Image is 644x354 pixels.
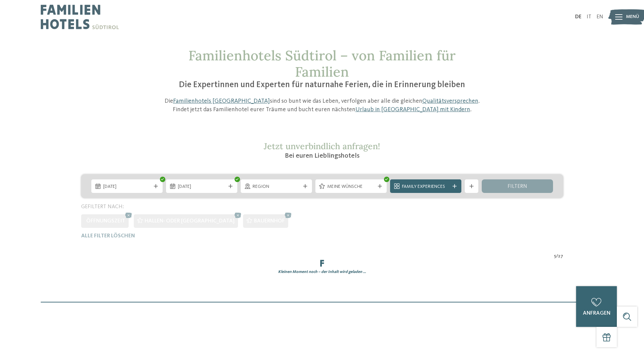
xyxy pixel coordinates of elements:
[558,253,563,260] span: 27
[327,183,375,190] span: Meine Wünsche
[103,183,151,190] span: [DATE]
[355,106,470,113] a: Urlaub in [GEOGRAPHIC_DATA] mit Kindern
[161,97,483,114] p: Die sind so bunt wie das Leben, verfolgen aber alle die gleichen . Findet jetzt das Familienhotel...
[626,14,639,20] span: Menü
[575,14,582,20] a: DE
[178,183,225,190] span: [DATE]
[583,311,610,316] span: anfragen
[188,47,456,80] span: Familienhotels Südtirol – von Familien für Familien
[179,81,465,89] span: Die Expertinnen und Experten für naturnahe Ferien, die in Erinnerung bleiben
[253,183,300,190] span: Region
[173,98,270,104] a: Familienhotels [GEOGRAPHIC_DATA]
[576,286,617,327] a: anfragen
[422,98,478,104] a: Qualitätsversprechen
[285,153,360,159] span: Bei euren Lieblingshotels
[556,253,558,260] span: /
[76,269,568,275] div: Kleinen Moment noch – der Inhalt wird geladen …
[554,253,556,260] span: 5
[587,14,591,20] a: IT
[402,183,449,190] span: Family Experiences
[264,141,380,152] span: Jetzt unverbindlich anfragen!
[596,14,603,20] a: EN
